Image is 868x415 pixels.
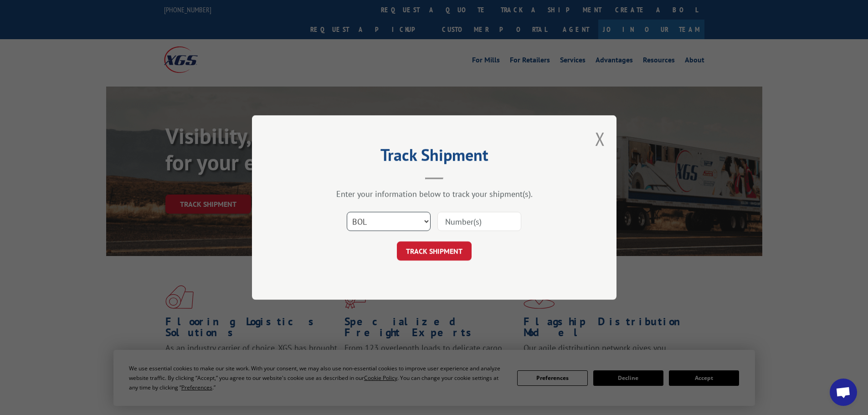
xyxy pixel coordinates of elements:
input: Number(s) [437,212,521,231]
div: Enter your information below to track your shipment(s). [298,189,571,199]
a: Open chat [830,379,857,406]
button: TRACK SHIPMENT [397,241,472,261]
h2: Track Shipment [298,149,571,166]
button: Close modal [595,127,605,151]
